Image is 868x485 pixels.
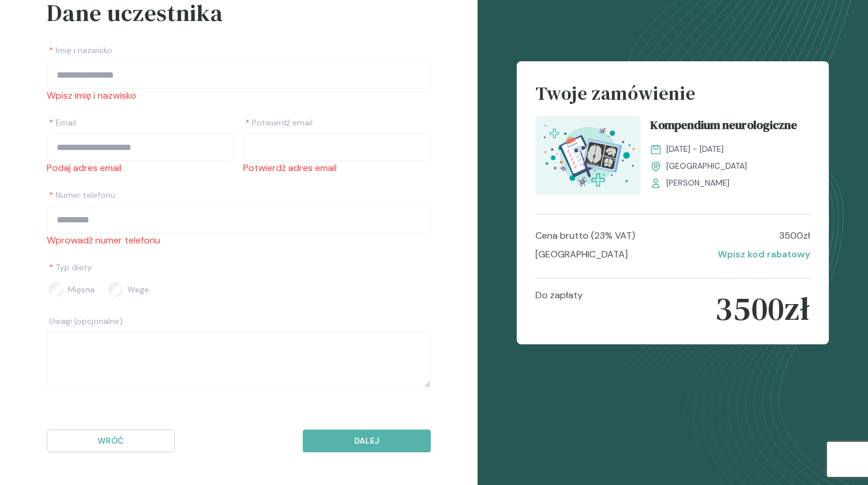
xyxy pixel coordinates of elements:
[47,133,234,161] input: Email
[650,116,797,138] span: Kompendium neurologiczne
[535,229,635,243] p: Cena brutto (23% VAT)
[49,44,112,56] span: Imię i nazwisko
[49,261,92,273] span: Typ diety
[779,229,810,243] p: 3500 zł
[666,143,724,155] span: [DATE] - [DATE]
[47,430,175,452] button: Wróć
[49,117,76,128] span: Email
[47,89,431,103] p: Wpisz imię i nazwisko
[243,161,430,175] p: Potwierdź adres email
[715,288,810,329] p: 3500 zł
[666,177,729,189] span: [PERSON_NAME]
[47,61,431,89] input: Imię i nazwisko
[47,205,431,233] input: Numer telefonu
[535,288,583,329] p: Do zapłaty
[666,160,747,172] span: [GEOGRAPHIC_DATA]
[313,435,421,447] p: Dalej
[243,133,430,161] input: Potwierdź email
[303,430,431,452] button: Dalej
[47,161,234,175] p: Podaj adres email
[49,189,115,201] span: Numer telefonu
[49,315,123,327] span: Uwagi (opcjonalne)
[245,117,313,128] span: Potwierdź email
[718,247,810,261] p: Wpisz kod rabatowy
[650,116,811,138] a: Kompendium neurologiczne
[47,233,431,247] p: Wprowadź numer telefonu
[535,116,641,195] img: Z2B805bqstJ98kzs_Neuro_T.svg
[68,284,95,295] span: Mięsna
[535,247,628,261] p: [GEOGRAPHIC_DATA]
[49,282,63,296] input: Mięsna
[535,80,811,116] h4: Twoje zamówienie
[109,282,123,296] input: Wege
[127,284,149,295] span: Wege
[57,435,165,447] p: Wróć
